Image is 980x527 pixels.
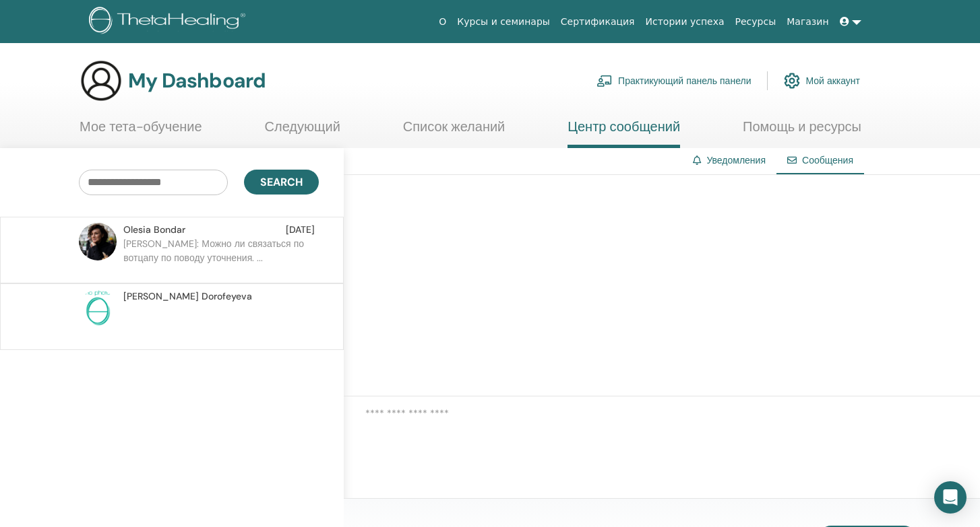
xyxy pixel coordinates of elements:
a: Помощь и ресурсы [743,118,861,145]
span: Сообщения [802,154,853,166]
a: Практикующий панель панели [596,66,751,96]
a: Ресурсы [730,9,782,34]
a: Уведомления [706,154,766,166]
a: Список желаний [403,118,506,145]
a: Мой аккаунт [784,66,860,96]
a: Мое тета-обучение [80,118,202,145]
a: Магазин [781,9,834,34]
div: Open Intercom Messenger [934,481,967,514]
img: logo.png [89,7,250,37]
img: cog.svg [784,69,800,92]
h3: My Dashboard [128,69,266,93]
span: [PERSON_NAME] Dorofeyeva [123,289,252,304]
img: no-photo.png [79,289,117,327]
p: [PERSON_NAME]: Можно ли связаться по вотцапу по поводу уточнения. ... [123,237,319,277]
img: default.jpg [79,223,117,260]
a: Следующий [265,118,340,145]
button: Search [244,170,319,195]
a: Истории успеха [640,9,730,34]
span: [DATE] [286,223,315,237]
span: Olesia Bondar [123,223,185,237]
span: Search [260,175,303,189]
a: Сертификация [555,9,640,34]
a: О [433,9,452,34]
img: chalkboard-teacher.svg [596,75,613,87]
a: Курсы и семинары [452,9,555,34]
img: generic-user-icon.jpg [80,59,123,102]
a: Центр сообщений [568,118,680,148]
